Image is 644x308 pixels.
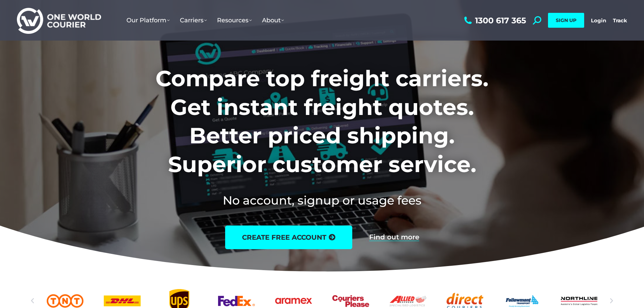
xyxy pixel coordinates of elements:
span: Our Platform [126,17,170,24]
span: SIGN UP [556,17,576,23]
a: Resources [212,10,257,31]
a: Find out more [369,234,419,241]
span: Carriers [180,17,207,24]
a: Carriers [175,10,212,31]
a: Our Platform [121,10,175,31]
a: Login [591,17,606,24]
h2: No account, signup or usage fees [111,192,533,209]
img: One World Courier [17,7,101,34]
a: Track [613,17,627,24]
span: About [262,17,284,24]
span: Resources [217,17,252,24]
h1: Compare top freight carriers. Get instant freight quotes. Better priced shipping. Superior custom... [111,64,533,179]
a: create free account [225,226,352,249]
a: 1300 617 365 [462,16,526,25]
a: About [257,10,289,31]
a: SIGN UP [548,13,584,28]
